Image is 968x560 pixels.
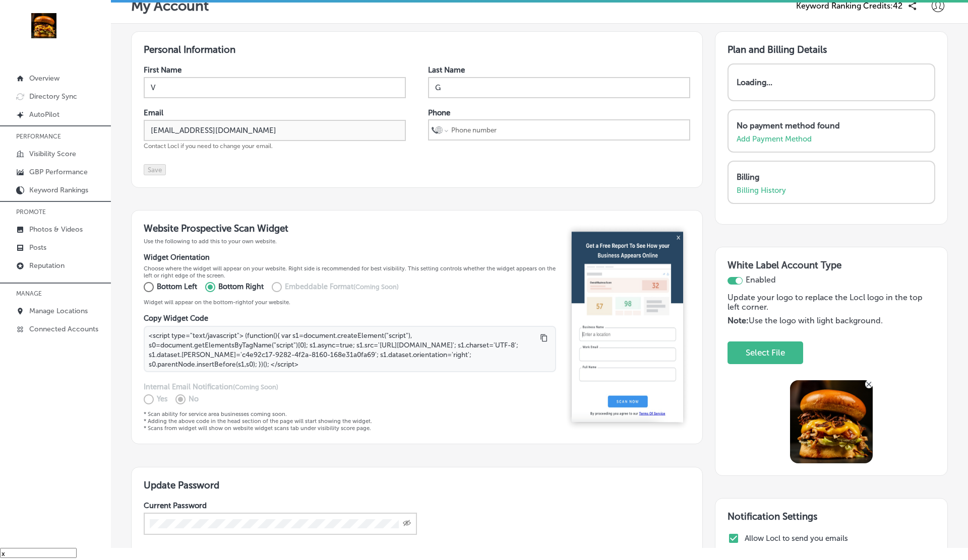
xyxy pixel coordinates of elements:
[728,511,935,522] h3: Notification Settings
[29,325,98,333] p: Connected Accounts
[728,259,935,275] h3: White Label Account Type
[29,92,77,101] p: Directory Sync
[144,44,690,55] h3: Personal Information
[16,13,72,38] img: 236f6248-51d4-441f-81ca-bd39460844ec278044108_140003795218032_8071878743168997487_n.jpg
[144,120,406,141] input: Enter Email
[157,394,167,405] p: Yes
[450,120,687,139] input: Phone number
[144,314,556,323] h4: Copy Widget Code
[728,316,749,325] strong: Note:
[428,108,450,117] label: Phone
[144,65,181,75] label: First Name
[737,121,921,130] p: No payment method found
[403,519,411,528] span: Toggle password visibility
[728,341,923,364] div: Uppy Dashboard
[144,223,556,234] h3: Website Prospective Scan Widget
[144,238,556,245] p: Use the following to add this to your own website.
[29,168,88,176] p: GBP Performance
[144,326,556,372] textarea: <script type="text/javascript"> (function(){ var s1=document.createElement("script"), s0=document...
[144,108,163,117] label: Email
[144,410,556,432] p: * Scan ability for service area businesses coming soon. * Adding the above code in the head secti...
[728,293,923,316] p: Update your logo to replace the Locl logo in the top left corner.
[564,223,690,432] img: 256ffbef88b0ca129e0e8d089cf1fab9.png
[189,394,199,405] p: No
[144,253,556,262] h4: Widget Orientation
[144,77,406,98] input: Enter First Name
[285,282,399,293] p: Embeddable Format
[157,282,197,293] p: Bottom Left
[233,383,278,391] span: (Coming Soon)
[29,74,59,83] p: Overview
[538,332,550,344] button: Copy to clipboard
[29,261,65,270] p: Reputation
[796,1,902,11] span: Keyword Ranking Credits: 42
[29,225,83,234] p: Photos & Videos
[144,265,556,279] p: Choose where the widget will appear on your website. Right side is recommended for best visibilit...
[144,299,556,306] p: Widget will appear on the bottom- right of your website.
[144,143,273,150] span: Contact Locl if you need to change your email.
[746,275,776,285] span: Enabled
[728,44,935,55] h3: Plan and Billing Details
[353,283,399,291] span: (Coming Soon)
[737,186,786,195] a: Billing History
[144,164,166,175] button: Save
[218,282,264,293] p: Bottom Right
[144,382,556,391] h4: Internal Email Notification
[428,77,690,98] input: Enter Last Name
[745,534,933,543] label: Allow Locl to send you emails
[728,316,923,325] p: Use the logo with light background.
[29,150,76,158] p: Visibility Score
[29,186,88,194] p: Keyword Rankings
[29,110,59,119] p: AutoPilot
[29,307,88,315] p: Manage Locations
[737,134,812,144] a: Add Payment Method
[29,243,46,252] p: Posts
[144,501,207,510] label: Current Password
[737,172,921,182] p: Billing
[737,78,772,87] p: Loading...
[144,479,690,491] h3: Update Password
[740,342,791,363] button: Select File
[428,65,465,75] label: Last Name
